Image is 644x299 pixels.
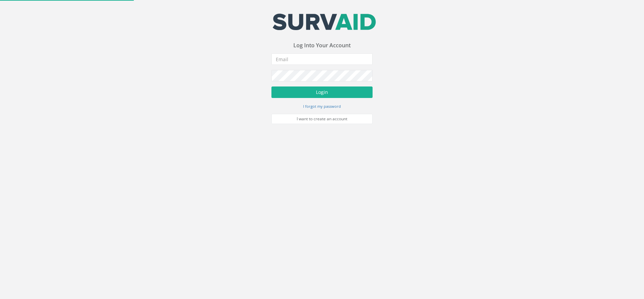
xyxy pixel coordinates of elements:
[271,86,373,98] button: Login
[303,103,341,109] a: I forgot my password
[271,114,373,124] a: I want to create an account
[271,43,373,49] h3: Log Into Your Account
[303,104,341,109] small: I forgot my password
[271,53,373,65] input: Email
